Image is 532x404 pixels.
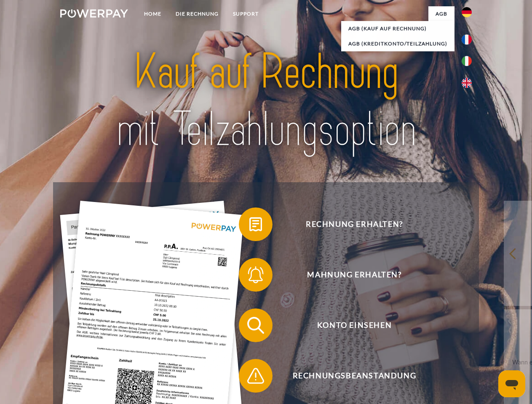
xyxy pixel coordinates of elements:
[168,6,226,21] a: DIE RECHNUNG
[239,359,458,393] button: Rechnungsbeanstandung
[462,7,472,17] img: de
[137,6,168,21] a: Home
[239,207,458,241] button: Rechnung erhalten?
[251,308,457,342] span: Konto einsehen
[251,258,457,292] span: Mahnung erhalten?
[245,214,266,235] img: qb_bill.svg
[462,56,472,66] img: it
[245,315,266,336] img: qb_search.svg
[462,78,472,88] img: en
[226,6,266,21] a: SUPPORT
[80,40,452,161] img: title-powerpay_de.svg
[498,370,525,397] iframe: Schaltfläche zum Öffnen des Messaging-Fensters
[245,365,266,386] img: qb_warning.svg
[341,36,454,51] a: AGB (Kreditkonto/Teilzahlung)
[251,207,457,241] span: Rechnung erhalten?
[251,359,457,393] span: Rechnungsbeanstandung
[341,21,454,36] a: AGB (Kauf auf Rechnung)
[60,9,128,18] img: logo-powerpay-white.svg
[239,258,458,292] button: Mahnung erhalten?
[245,264,266,285] img: qb_bell.svg
[428,6,454,21] a: agb
[462,35,472,45] img: fr
[239,308,458,342] button: Konto einsehen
